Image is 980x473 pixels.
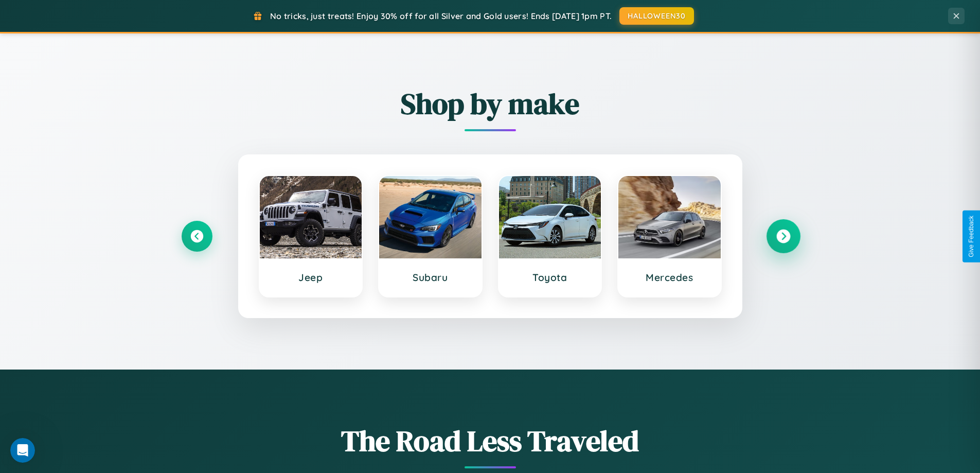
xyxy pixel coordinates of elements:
[182,421,799,461] h1: The Road Less Traveled
[629,271,710,284] h3: Mercedes
[10,438,35,463] iframe: Intercom live chat
[619,7,694,25] button: HALLOWEEN30
[389,271,471,284] h3: Subaru
[182,84,799,124] h2: Shop by make
[509,271,591,284] h3: Toyota
[270,271,352,284] h3: Jeep
[270,11,612,21] span: No tricks, just treats! Enjoy 30% off for all Silver and Gold users! Ends [DATE] 1pm PT.
[968,216,975,257] div: Give Feedback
